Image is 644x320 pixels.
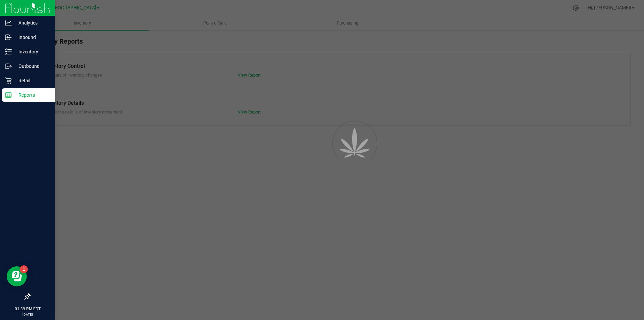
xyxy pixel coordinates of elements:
[12,33,52,41] p: Inbound
[3,306,52,312] p: 01:39 PM EDT
[5,77,12,84] inline-svg: Retail
[5,34,12,41] inline-svg: Inbound
[5,63,12,70] inline-svg: Outbound
[12,62,52,70] p: Outbound
[12,91,52,99] p: Reports
[5,19,12,26] inline-svg: Analytics
[5,48,12,55] inline-svg: Inventory
[7,266,27,286] iframe: Resource center
[3,312,52,317] p: [DATE]
[12,48,52,56] p: Inventory
[12,19,52,27] p: Analytics
[20,265,28,273] iframe: Resource center unread badge
[12,77,52,85] p: Retail
[5,92,12,98] inline-svg: Reports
